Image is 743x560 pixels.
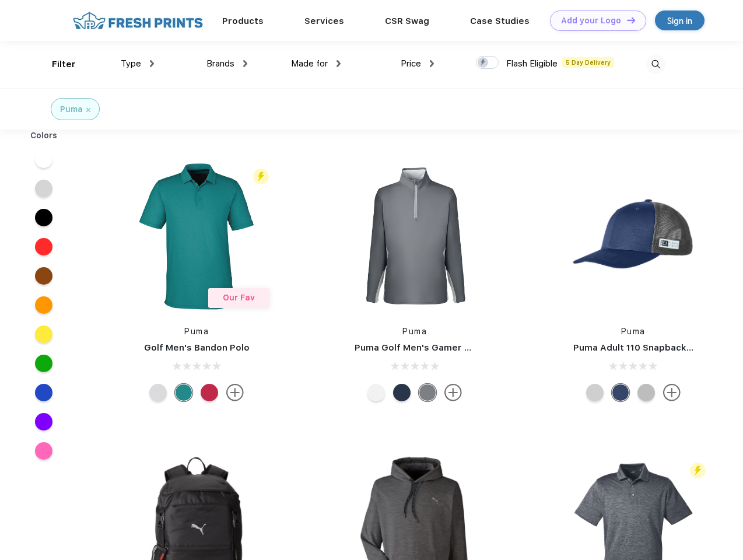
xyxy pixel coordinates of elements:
img: func=resize&h=266 [119,159,274,314]
div: Green Lagoon [175,384,192,401]
div: Quarry with Brt Whit [637,384,655,401]
span: Type [121,58,141,69]
img: func=resize&h=266 [556,159,711,314]
img: func=resize&h=266 [337,159,492,314]
span: Our Fav [223,293,255,302]
img: flash_active_toggle.svg [253,169,269,184]
img: dropdown.png [337,60,341,67]
a: Puma [621,327,646,336]
div: Bright White [367,384,385,401]
a: Services [304,16,344,26]
img: filter_cancel.svg [86,108,90,112]
a: CSR Swag [385,16,429,26]
span: Price [401,58,421,69]
img: more.svg [226,384,244,401]
div: Ski Patrol [201,384,218,401]
img: more.svg [444,384,462,401]
img: dropdown.png [430,60,434,67]
img: more.svg [663,384,681,401]
div: Navy Blazer [393,384,411,401]
div: Colors [22,129,66,142]
a: Sign in [655,10,705,30]
div: Filter [52,58,76,71]
a: Products [222,16,264,26]
div: Peacoat with Qut Shd [612,384,629,401]
div: High Rise [149,384,167,401]
span: 5 Day Delivery [562,57,614,68]
img: dropdown.png [243,60,247,67]
a: Puma Golf Men's Gamer Golf Quarter-Zip [355,342,539,353]
div: Quiet Shade [419,384,436,401]
a: Puma [184,327,209,336]
span: Flash Eligible [506,58,558,69]
img: DT [627,17,635,23]
div: Sign in [667,14,692,27]
div: Add your Logo [561,16,621,26]
img: flash_active_toggle.svg [690,463,706,478]
img: desktop_search.svg [646,55,665,74]
div: Puma [60,103,83,116]
a: Puma [402,327,427,336]
img: fo%20logo%202.webp [69,10,206,31]
span: Made for [291,58,328,69]
a: Golf Men's Bandon Polo [144,342,250,353]
img: dropdown.png [150,60,154,67]
div: Quarry Brt Whit [586,384,604,401]
span: Brands [206,58,234,69]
